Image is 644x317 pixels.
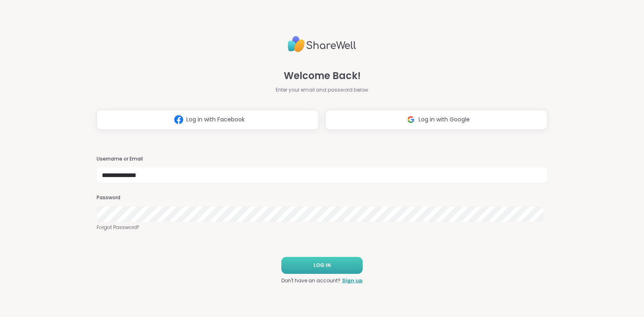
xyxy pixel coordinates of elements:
[276,86,368,94] span: Enter your email and password below
[97,156,547,163] h3: Username or Email
[186,115,245,124] span: Log in with Facebook
[325,110,547,130] button: Log in with Google
[281,277,341,284] span: Don't have an account?
[171,112,186,127] img: ShareWell Logomark
[314,262,331,269] span: LOG IN
[97,224,547,231] a: Forgot Password?
[419,115,470,124] span: Log in with Google
[97,110,319,130] button: Log in with Facebook
[342,277,363,284] a: Sign up
[281,257,363,274] button: LOG IN
[284,69,361,83] span: Welcome Back!
[403,112,419,127] img: ShareWell Logomark
[288,33,356,56] img: ShareWell Logo
[97,194,547,201] h3: Password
